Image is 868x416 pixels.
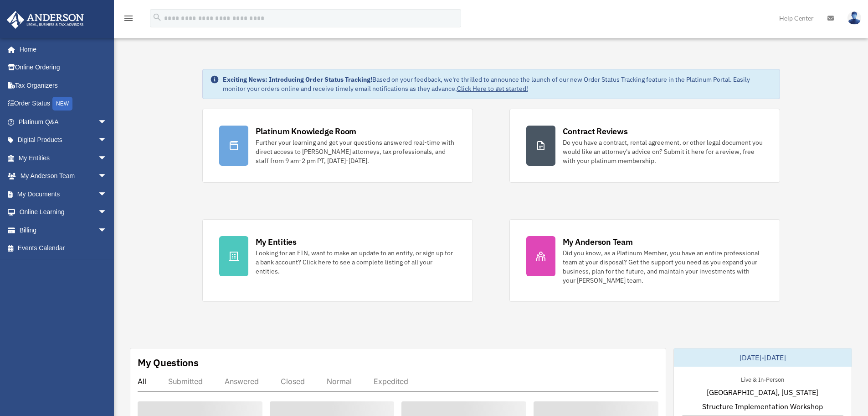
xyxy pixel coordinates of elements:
div: Live & In-Person [734,374,791,384]
a: Digital Productsarrow_drop_down [6,131,121,149]
span: arrow_drop_down [98,149,116,168]
a: Online Learningarrow_drop_down [6,203,121,221]
span: arrow_drop_down [98,221,116,240]
a: My Anderson Teamarrow_drop_down [6,167,121,185]
div: Do you have a contract, rental agreement, or other legal document you would like an attorney's ad... [563,138,763,165]
span: arrow_drop_down [98,203,116,222]
a: My Anderson Team Did you know, as a Platinum Member, you have an entire professional team at your... [509,219,780,302]
div: Did you know, as a Platinum Member, you have an entire professional team at your disposal? Get th... [563,248,763,285]
a: My Entitiesarrow_drop_down [6,149,121,167]
div: My Entities [256,236,297,247]
span: Structure Implementation Workshop [702,401,823,412]
div: Further your learning and get your questions answered real-time with direct access to [PERSON_NAM... [256,138,456,165]
div: [DATE]-[DATE] [674,348,852,367]
span: arrow_drop_down [98,185,116,204]
div: NEW [52,97,72,111]
div: Contract Reviews [563,126,628,137]
span: arrow_drop_down [98,167,116,186]
div: Normal [327,377,352,386]
span: [GEOGRAPHIC_DATA], [US_STATE] [707,387,818,398]
div: Closed [281,377,305,386]
div: Submitted [168,377,203,386]
strong: Exciting News: Introducing Order Status Tracking! [223,75,372,84]
a: Contract Reviews Do you have a contract, rental agreement, or other legal document you would like... [509,109,780,183]
span: arrow_drop_down [98,131,116,150]
a: Billingarrow_drop_down [6,221,121,239]
div: All [138,377,146,386]
div: Looking for an EIN, want to make an update to an entity, or sign up for a bank account? Click her... [256,248,456,276]
a: My Entities Looking for an EIN, want to make an update to an entity, or sign up for a bank accoun... [202,219,473,302]
i: search [152,12,162,22]
div: My Questions [138,356,199,369]
span: arrow_drop_down [98,113,116,132]
div: Based on your feedback, we're thrilled to announce the launch of our new Order Status Tracking fe... [223,75,772,93]
i: menu [123,13,134,24]
a: Home [6,40,116,58]
div: Platinum Knowledge Room [256,126,357,137]
a: Click Here to get started! [457,84,528,93]
a: Online Ordering [6,58,121,77]
a: Events Calendar [6,239,121,258]
a: Order StatusNEW [6,95,121,113]
a: Tax Organizers [6,76,121,95]
a: menu [123,16,134,24]
a: My Documentsarrow_drop_down [6,185,121,203]
div: Answered [225,377,259,386]
a: Platinum Knowledge Room Further your learning and get your questions answered real-time with dire... [202,109,473,183]
div: Expedited [374,377,408,386]
img: User Pic [847,11,861,25]
img: Anderson Advisors Platinum Portal [4,11,87,29]
div: My Anderson Team [563,236,633,247]
a: Platinum Q&Aarrow_drop_down [6,113,121,131]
